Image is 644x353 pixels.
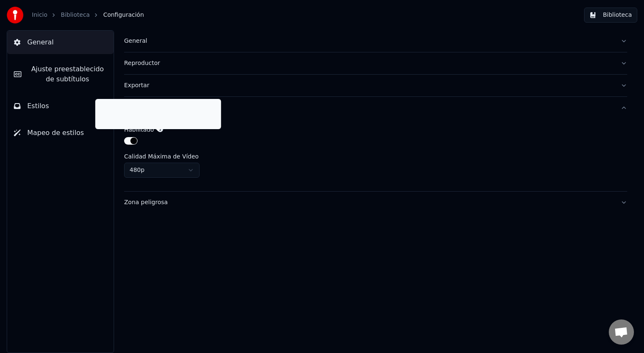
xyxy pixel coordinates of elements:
[124,119,627,191] div: YT-DLP
[124,127,154,132] label: Habilitado
[32,11,144,19] nav: breadcrumb
[27,128,84,138] span: Mapeo de estilos
[609,319,634,345] div: Open chat
[124,75,627,96] button: Exportar
[124,153,199,159] label: Calidad Máxima de Vídeo
[124,30,627,52] button: General
[124,37,614,45] div: General
[124,104,614,112] div: YT-DLP
[7,94,114,118] button: Estilos
[27,37,54,47] span: General
[28,64,107,84] span: Ajuste preestablecido de subtítulos
[61,11,90,19] a: Biblioteca
[584,8,637,23] button: Biblioteca
[124,52,627,74] button: Reproductor
[124,198,614,207] div: Zona peligrosa
[103,11,144,19] span: Configuración
[27,101,49,111] span: Estilos
[7,57,114,91] button: Ajuste preestablecido de subtítulos
[7,7,23,23] img: youka
[124,97,627,119] button: YT-DLP
[7,31,114,54] button: General
[124,81,614,90] div: Exportar
[124,192,627,213] button: Zona peligrosa
[100,101,216,127] div: yt-dlp is an open source project that allows you to search and download online videos.
[124,59,614,67] div: Reproductor
[7,121,114,145] button: Mapeo de estilos
[32,11,47,19] a: Inicio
